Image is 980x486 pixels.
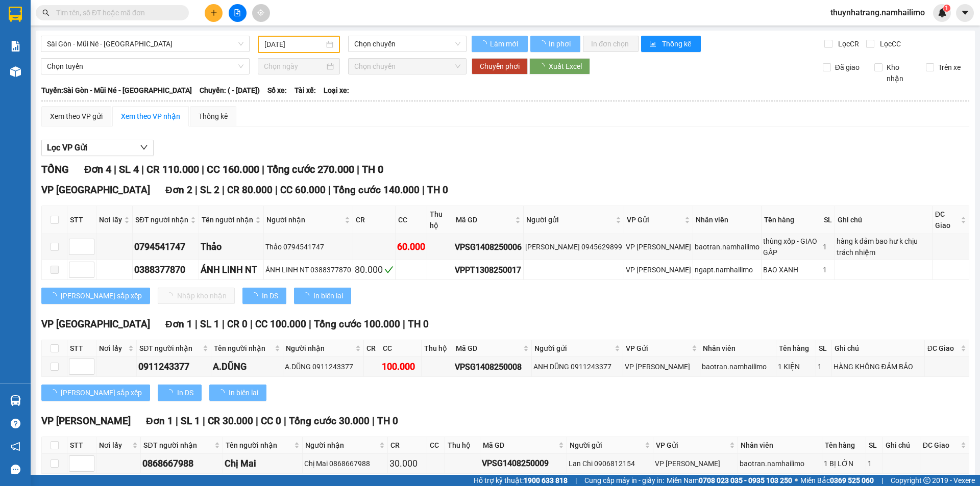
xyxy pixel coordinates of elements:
[408,318,429,330] span: TH 0
[333,184,420,196] span: Tổng cước 140.000
[50,111,103,122] div: Xem theo VP gửi
[525,241,622,252] div: [PERSON_NAME] 0945629899
[225,456,301,471] div: Chị Mai
[208,415,253,427] span: CR 30.000
[176,415,178,427] span: |
[265,264,351,275] div: ÁNH LINH NT 0388377870
[294,288,351,304] button: In biên lai
[403,318,405,330] span: |
[158,288,235,304] button: Nhập kho nhận
[695,241,759,252] div: baotran.namhailimo
[99,440,130,451] span: Nơi lấy
[656,440,727,451] span: VP Gửi
[795,478,798,482] span: ⚪️
[309,318,311,330] span: |
[472,58,528,74] button: Chuyển phơi
[119,21,236,33] div: chị [PERSON_NAME]
[41,385,150,401] button: [PERSON_NAME] sắp xếp
[830,476,874,484] strong: 0369 525 060
[265,241,351,252] div: Thảo 0794541747
[866,437,883,454] th: SL
[209,385,266,401] button: In biên lai
[200,85,260,96] span: Chuyến: ( - [DATE])
[570,440,643,451] span: Người gửi
[41,140,154,156] button: Lọc VP Gửi
[250,318,253,330] span: |
[134,240,197,254] div: 0794541747
[480,454,567,474] td: VPSG1408250009
[778,361,814,372] div: 1 KIỆN
[938,8,947,17] img: icon-new-feature
[165,318,192,330] span: Đơn 1
[763,236,819,258] div: thùng xốp - GIAO GẤP
[655,458,736,469] div: VP [PERSON_NAME]
[134,263,197,277] div: 0388377870
[883,62,918,84] span: Kho nhận
[445,437,480,454] th: Thu hộ
[822,437,866,454] th: Tên hàng
[84,163,111,175] span: Đơn 4
[627,214,682,225] span: VP Gửi
[41,318,150,330] span: VP [GEOGRAPHIC_DATA]
[133,234,199,260] td: 0794541747
[453,357,532,377] td: VPSG1408250008
[56,7,177,18] input: Tìm tên, số ĐT hoặc mã đơn
[199,234,264,260] td: Thảo
[11,465,20,474] span: message
[229,387,258,398] span: In biên lai
[262,290,278,301] span: In DS
[284,415,286,427] span: |
[738,437,822,454] th: Nhân viên
[700,340,777,357] th: Nhân viên
[831,62,864,73] span: Đã giao
[10,66,21,77] img: warehouse-icon
[927,343,959,354] span: ĐC Giao
[625,361,698,372] div: VP [PERSON_NAME]
[61,290,142,301] span: [PERSON_NAME] sắp xếp
[214,343,273,354] span: Tên người nhận
[10,395,21,406] img: warehouse-icon
[10,41,21,52] img: solution-icon
[533,361,621,372] div: ANH DŨNG 0911243377
[47,59,243,74] span: Chọn tuyến
[67,437,96,454] th: STT
[384,265,394,274] span: check
[456,343,521,354] span: Mã GD
[837,236,930,258] div: hàng k đảm bao hư k chịu trách nhiệm
[121,111,180,122] div: Xem theo VP nhận
[763,264,819,275] div: BAO XANH
[956,4,974,22] button: caret-down
[50,292,61,299] span: loading
[177,387,193,398] span: In DS
[255,318,306,330] span: CC 100.000
[141,163,144,175] span: |
[99,343,126,354] span: Nơi lấy
[397,240,425,254] div: 60.000
[482,457,565,470] div: VPSG1408250009
[422,184,425,196] span: |
[229,4,247,22] button: file-add
[295,85,316,96] span: Tài xế:
[529,58,590,74] button: Xuất Excel
[119,47,236,83] span: 93 [PERSON_NAME]
[119,9,236,21] div: VP Mũi Né
[289,415,370,427] span: Tổng cước 30.000
[816,340,831,357] th: SL
[524,476,568,484] strong: 1900 633 818
[252,4,270,22] button: aim
[569,458,651,469] div: Lan Chi 0906812154
[740,458,820,469] div: baotran.namhailimo
[304,458,386,469] div: Chị Mai 0868667988
[427,184,448,196] span: TH 0
[455,241,522,253] div: VPSG1408250006
[364,340,380,357] th: CR
[202,214,253,225] span: Tên người nhận
[264,39,324,50] input: 13/08/2025
[490,38,520,49] span: Làm mới
[41,86,192,94] b: Tuyến: Sài Gòn - Mũi Né - [GEOGRAPHIC_DATA]
[584,475,664,486] span: Cung cấp máy in - giấy in:
[534,343,612,354] span: Người gửi
[483,440,556,451] span: Mã GD
[47,36,243,52] span: Sài Gòn - Mũi Né - Nha Trang
[67,340,96,357] th: STT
